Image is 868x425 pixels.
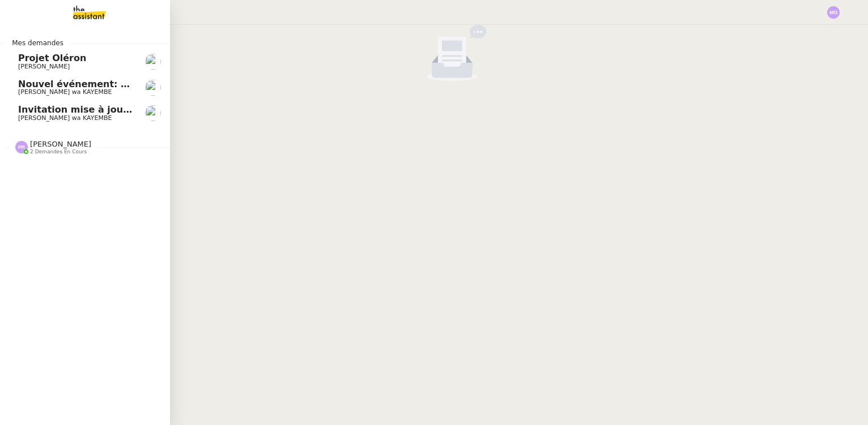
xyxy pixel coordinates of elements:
[145,54,161,70] img: users%2FfjlNmCTkLiVoA3HQjY3GA5JXGxb2%2Favatar%2Fstarofservice_97480retdsc0392.png
[827,6,840,19] img: svg
[18,63,70,70] span: [PERSON_NAME]
[30,140,91,148] span: [PERSON_NAME]
[18,104,662,115] span: Invitation mise à jouRendez-vous Hôtel de Police VHP - [DATE] 2:30pm - 3:30pm (UTC+2) ([EMAIL_ADD...
[5,37,70,49] span: Mes demandes
[18,53,86,63] span: Projet Oléron
[145,105,161,121] img: users%2F47wLulqoDhMx0TTMwUcsFP5V2A23%2Favatar%2Fnokpict-removebg-preview-removebg-preview.png
[15,141,28,153] img: svg
[18,79,635,89] span: Nouvel événement: Rendez-vous Hôtel de Police - [DATE] 2:30pm - 3:30pm (UTC+2) ([EMAIL_ADDRESS][D...
[30,149,87,155] span: 2 demandes en cours
[18,88,112,96] span: [PERSON_NAME] wa KAYEMBE
[145,80,161,96] img: users%2F47wLulqoDhMx0TTMwUcsFP5V2A23%2Favatar%2Fnokpict-removebg-preview-removebg-preview.png
[18,114,112,122] span: [PERSON_NAME] wa KAYEMBE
